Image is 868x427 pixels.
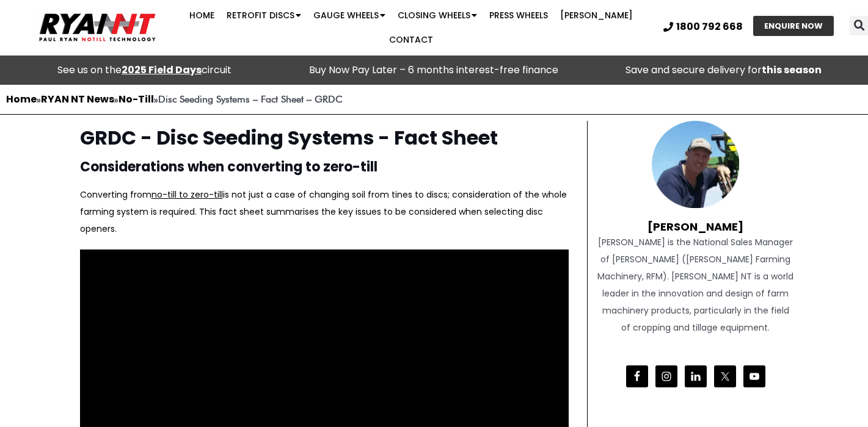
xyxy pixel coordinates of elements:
[762,63,822,77] strong: this season
[676,22,743,32] span: 1800 792 668
[585,62,862,79] p: Save and secure delivery for
[307,3,392,27] a: Gauge Wheels
[753,16,834,36] a: ENQUIRE NOW
[221,3,307,27] a: Retrofit Discs
[554,3,639,27] a: [PERSON_NAME]
[80,124,498,151] b: GRDC - Disc Seeding Systems - Fact Sheet
[764,22,823,30] span: ENQUIRE NOW
[183,3,221,27] a: Home
[6,92,37,106] a: Home
[597,234,795,336] div: [PERSON_NAME] is the National Sales Manager of [PERSON_NAME] ([PERSON_NAME] Farming Machinery, RF...
[483,3,554,27] a: Press Wheels
[158,93,343,105] strong: Disc Seeding Systems – Fact Sheet – GRDC
[80,186,569,237] p: Converting from is not just a case of changing soil from tines to discs; consideration of the who...
[37,9,159,46] img: Ryan NT logo
[151,188,223,201] a: no-till to zero-till
[41,92,114,106] a: RYAN NT News
[6,93,343,105] span: » » »
[597,208,795,234] h4: [PERSON_NAME]
[663,22,743,32] a: 1800 792 668
[119,92,154,106] a: No-Till
[122,63,202,77] a: 2025 Field Days
[80,157,377,176] font: Considerations when converting to zero-till
[392,3,483,27] a: Closing Wheels
[169,3,655,52] nav: Menu
[383,27,439,52] a: Contact
[296,62,573,79] p: Buy Now Pay Later – 6 months interest-free finance
[6,62,283,79] div: See us on the circuit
